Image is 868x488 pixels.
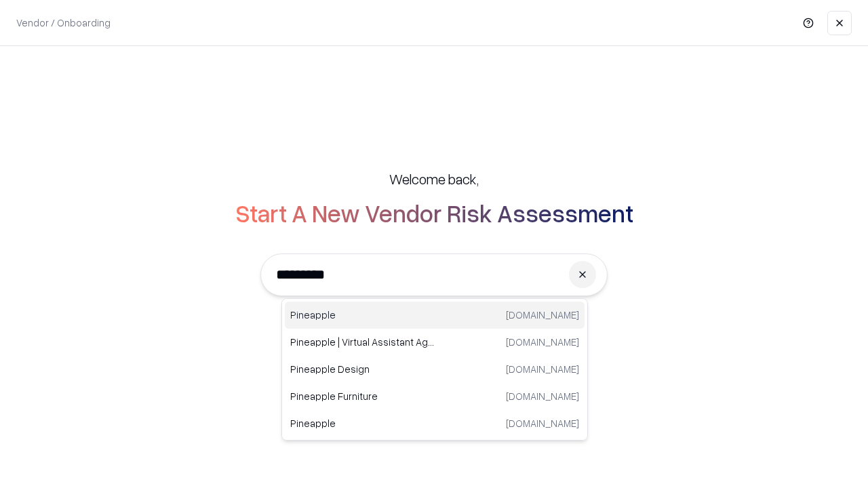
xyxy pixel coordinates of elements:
h5: Welcome back, [389,169,479,188]
p: [DOMAIN_NAME] [506,362,579,376]
p: [DOMAIN_NAME] [506,335,579,349]
p: [DOMAIN_NAME] [506,389,579,403]
h2: Start A New Vendor Risk Assessment [235,199,633,226]
p: Pineapple Furniture [290,389,435,403]
p: [DOMAIN_NAME] [506,416,579,430]
p: Pineapple [290,308,435,322]
div: Suggestions [281,298,588,441]
p: Pineapple | Virtual Assistant Agency [290,335,435,349]
p: Vendor / Onboarding [16,16,111,30]
p: [DOMAIN_NAME] [506,308,579,322]
p: Pineapple Design [290,362,435,376]
p: Pineapple [290,416,435,430]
